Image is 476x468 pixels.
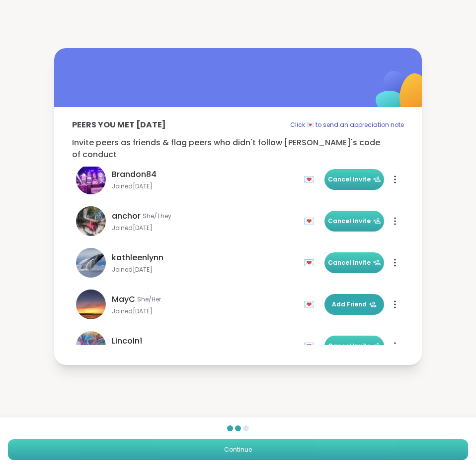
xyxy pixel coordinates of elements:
button: Add Friend [324,294,384,315]
img: anchor [76,206,106,236]
span: Lincoln1 [112,335,142,347]
span: She/Her [137,295,161,303]
span: anchor [112,210,141,222]
button: Cancel Invite [324,211,384,232]
span: Continue [224,445,252,454]
span: kathleenlynn [112,252,163,264]
span: Add Friend [332,300,377,309]
img: ShareWell Logomark [352,45,451,144]
button: Cancel Invite [324,169,384,190]
span: Joined [DATE] [112,266,298,274]
p: Click 💌 to send an appreciation note [290,119,404,131]
span: Joined [DATE] [112,307,298,315]
span: Cancel Invite [328,258,381,267]
span: Cancel Invite [328,175,381,184]
p: Peers you met [DATE] [72,119,166,131]
img: MayC [76,290,106,319]
div: 💌 [304,338,318,354]
span: She/They [143,212,171,220]
div: 💌 [304,255,318,271]
span: Brandon84 [112,169,157,180]
button: Cancel Invite [324,252,384,273]
span: MayC [112,293,135,305]
img: Lincoln1 [76,331,106,361]
span: Cancel Invite [328,217,381,226]
img: kathleenlynn [76,248,106,278]
div: 💌 [304,213,318,229]
button: Continue [8,439,468,460]
span: Joined [DATE] [112,182,298,190]
div: 💌 [304,296,318,312]
div: 💌 [304,172,318,187]
button: Cancel Invite [324,336,384,356]
span: Joined [DATE] [112,224,298,232]
span: Cancel Invite [328,342,381,351]
p: Invite peers as friends & flag peers who didn't follow [PERSON_NAME]'s code of conduct [72,137,404,161]
img: Brandon84 [76,165,106,194]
